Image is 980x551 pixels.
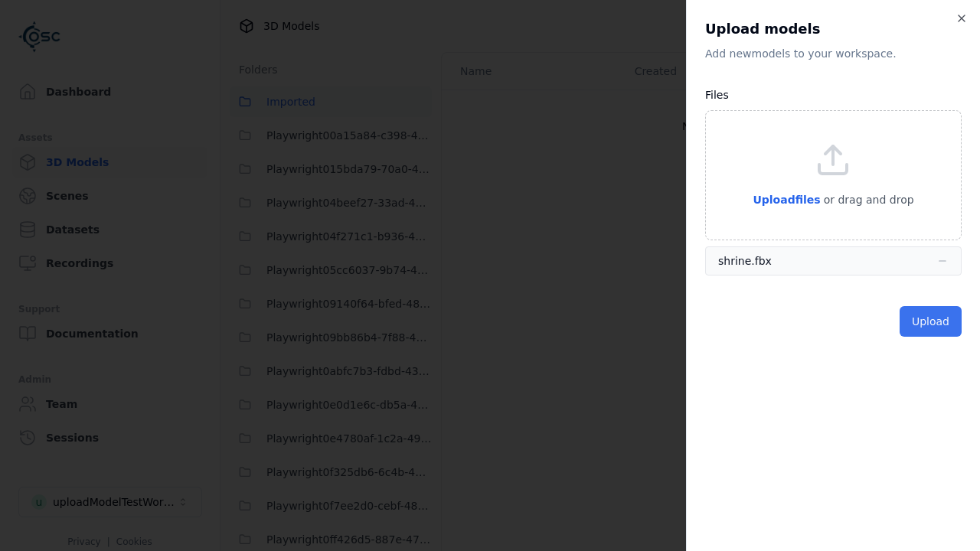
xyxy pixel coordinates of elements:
[718,253,772,269] div: shrine.fbx
[900,306,962,337] button: Upload
[705,46,962,61] p: Add new model s to your workspace.
[821,191,914,209] p: or drag and drop
[753,194,820,206] span: Upload files
[705,89,729,101] label: Files
[705,18,962,40] h2: Upload models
